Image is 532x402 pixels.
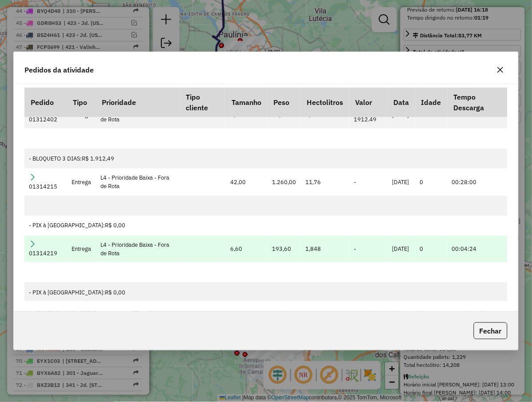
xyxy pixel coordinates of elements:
[180,88,225,117] th: Tipo cliente
[474,322,508,339] button: Fechar
[105,289,125,296] span: R$ 0,00
[24,88,67,117] th: Pedido
[448,169,508,195] td: 00:28:00
[29,221,503,229] div: - PIX à [GEOGRAPHIC_DATA]:
[301,88,349,117] th: Hectolitros
[225,236,267,262] td: 6,60
[448,236,508,262] td: 00:04:24
[268,88,301,117] th: Peso
[29,154,503,163] div: - BLOQUETO 3 DIAS:
[105,221,125,229] span: R$ 0,00
[388,169,415,195] td: [DATE]
[305,178,321,186] span: 11,76
[415,236,447,262] td: 0
[349,236,388,262] td: -
[24,236,67,262] td: 01314219
[268,169,301,195] td: 1.260,00
[96,169,180,195] td: L4 - Prioridade Baixa - Fora de Rota
[388,88,415,117] th: Data
[24,169,67,195] td: 01314215
[67,88,96,117] th: Tipo
[96,236,180,262] td: L4 - Prioridade Baixa - Fora de Rota
[29,288,503,297] div: - PIX à [GEOGRAPHIC_DATA]:
[349,88,388,117] th: Valor
[24,64,94,75] span: Pedidos da atividade
[349,169,388,195] td: -
[415,88,447,117] th: Idade
[305,245,321,253] span: 1,848
[82,155,114,162] span: R$ 1.912,49
[72,178,91,186] span: Entrega
[415,169,447,195] td: 0
[96,88,180,117] th: Prioridade
[72,245,91,253] span: Entrega
[448,88,508,117] th: Tempo Descarga
[268,236,301,262] td: 193,60
[225,88,267,117] th: Tamanho
[388,236,415,262] td: [DATE]
[225,169,267,195] td: 42,00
